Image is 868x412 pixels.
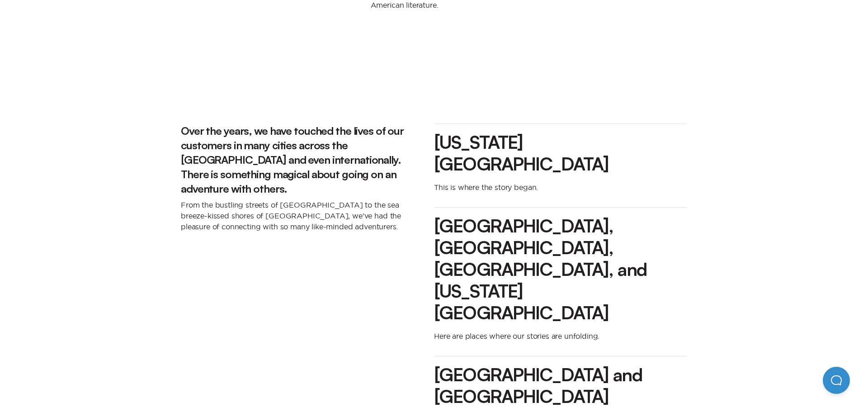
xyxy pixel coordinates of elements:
p: This is where the story began. [434,182,687,193]
h3: [GEOGRAPHIC_DATA], [GEOGRAPHIC_DATA], [GEOGRAPHIC_DATA], and [US_STATE][GEOGRAPHIC_DATA] [434,215,687,323]
iframe: Help Scout Beacon - Open [823,367,850,394]
h3: [GEOGRAPHIC_DATA] and [GEOGRAPHIC_DATA] [434,364,687,407]
p: From the bustling streets of [GEOGRAPHIC_DATA] to the sea breeze-kissed shores of [GEOGRAPHIC_DAT... [181,199,434,232]
h3: Over the years, we have touched the lives of our customers in many cities across the [GEOGRAPHIC_... [181,123,434,196]
p: Here are places where our stories are unfolding. [434,331,687,341]
h3: [US_STATE][GEOGRAPHIC_DATA] [434,131,687,175]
